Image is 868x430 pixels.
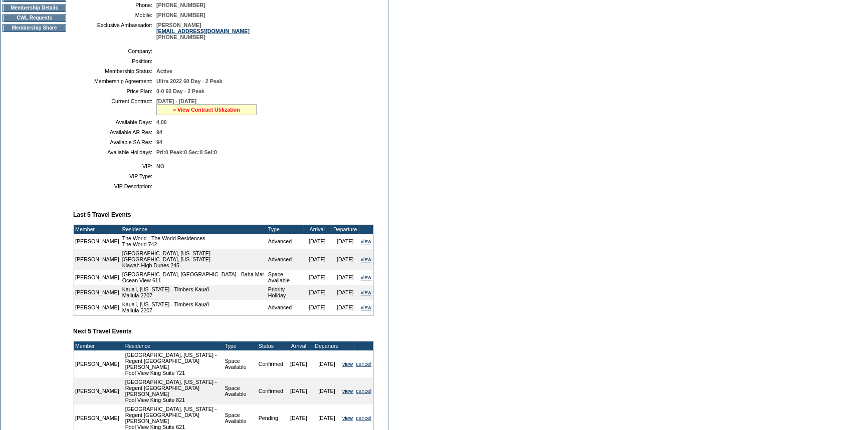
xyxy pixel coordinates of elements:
td: Price Plan: [77,88,152,94]
td: Member [74,341,121,350]
td: [GEOGRAPHIC_DATA], [GEOGRAPHIC_DATA] - Baha Mar Ocean View 611 [121,270,267,285]
td: [DATE] [331,270,359,285]
td: Member [74,225,121,234]
span: [PERSON_NAME] [PHONE_NUMBER] [156,22,250,40]
span: Active [156,68,172,74]
td: Type [223,341,257,350]
td: Kaua'i, [US_STATE] - Timbers Kaua'i Maliula 2207 [121,285,267,300]
td: VIP Description: [77,183,152,189]
span: [PHONE_NUMBER] [156,12,205,18]
a: view [342,361,353,367]
td: Mobile: [77,12,152,18]
td: Advanced [267,234,303,249]
td: [DATE] [285,350,313,377]
td: [PERSON_NAME] [74,234,121,249]
span: [PHONE_NUMBER] [156,2,205,8]
td: Status [257,341,285,350]
td: Departure [313,341,341,350]
a: cancel [356,361,371,367]
td: [GEOGRAPHIC_DATA], [US_STATE] - [GEOGRAPHIC_DATA], [US_STATE] Kiawah High Dunes 245 [121,249,267,270]
span: 0-0 60 Day - 2 Peak [156,88,204,94]
td: [DATE] [331,300,359,315]
td: [DATE] [285,377,313,404]
td: The World - The World Residences The World 742 [121,234,267,249]
td: [PERSON_NAME] [74,377,121,404]
td: [DATE] [303,285,331,300]
td: [DATE] [303,300,331,315]
span: 94 [156,139,162,145]
td: Membership Details [3,4,66,12]
td: Confirmed [257,350,285,377]
td: Confirmed [257,377,285,404]
td: Membership Agreement: [77,78,152,84]
td: Available Holidays: [77,149,152,155]
td: Phone: [77,2,152,8]
td: Available SA Res: [77,139,152,145]
td: Arrival [303,225,331,234]
td: [PERSON_NAME] [74,285,121,300]
a: cancel [356,415,371,421]
b: Last 5 Travel Events [73,211,131,218]
td: Type [267,225,303,234]
td: Space Available [267,270,303,285]
td: Company: [77,48,152,54]
td: [PERSON_NAME] [74,300,121,315]
td: Advanced [267,300,303,315]
td: Current Contract: [77,98,152,115]
td: [DATE] [303,234,331,249]
td: [GEOGRAPHIC_DATA], [US_STATE] - Regent [GEOGRAPHIC_DATA][PERSON_NAME] Pool View King Suite 821 [124,377,224,404]
b: Next 5 Travel Events [73,328,132,335]
a: view [342,388,353,394]
td: [DATE] [303,249,331,270]
td: Advanced [267,249,303,270]
td: VIP: [77,163,152,169]
span: NO [156,163,164,169]
span: [DATE] - [DATE] [156,98,196,104]
a: cancel [356,388,371,394]
td: [DATE] [313,350,341,377]
td: Departure [331,225,359,234]
td: [GEOGRAPHIC_DATA], [US_STATE] - Regent [GEOGRAPHIC_DATA][PERSON_NAME] Pool View King Suite 721 [124,350,224,377]
a: [EMAIL_ADDRESS][DOMAIN_NAME] [156,28,250,34]
td: Membership Status: [77,68,152,74]
td: [DATE] [331,285,359,300]
td: [DATE] [303,270,331,285]
a: view [361,289,371,295]
span: Ultra 2022 60 Day - 2 Peak [156,78,223,84]
a: view [361,304,371,310]
td: Position: [77,58,152,64]
a: view [342,415,353,421]
a: view [361,238,371,244]
td: [PERSON_NAME] [74,249,121,270]
td: [PERSON_NAME] [74,350,121,377]
td: CWL Requests [3,14,66,22]
td: [DATE] [331,249,359,270]
td: [PERSON_NAME] [74,270,121,285]
a: view [361,274,371,280]
span: 4.00 [156,119,167,125]
a: » View Contract Utilization [173,107,240,113]
td: Space Available [223,350,257,377]
td: Available AR Res: [77,129,152,135]
td: Residence [121,225,267,234]
td: Priority Holiday [267,285,303,300]
td: Residence [124,341,224,350]
td: Arrival [285,341,313,350]
span: Pri:0 Peak:0 Sec:0 Sel:0 [156,149,217,155]
td: VIP Type: [77,173,152,179]
a: view [361,256,371,262]
td: [DATE] [313,377,341,404]
td: Membership Share [3,24,66,32]
td: Kaua'i, [US_STATE] - Timbers Kaua'i Maliula 2207 [121,300,267,315]
td: [DATE] [331,234,359,249]
td: Space Available [223,377,257,404]
span: 94 [156,129,162,135]
td: Exclusive Ambassador: [77,22,152,40]
td: Available Days: [77,119,152,125]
